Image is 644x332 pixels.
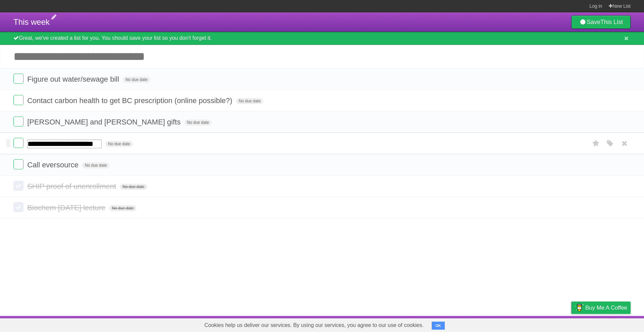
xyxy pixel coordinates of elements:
[27,203,107,212] span: Biochem [DATE] lecture
[432,322,445,330] button: OK
[575,302,584,313] img: Buy me a coffee
[13,17,50,26] span: This week
[27,182,118,190] span: SHIP proof of unenrollment
[571,15,631,29] a: SaveThis List
[585,302,627,314] span: Buy me a coffee
[27,118,182,126] span: [PERSON_NAME] and [PERSON_NAME] gifts
[482,318,496,330] a: About
[13,138,23,148] label: Done
[562,318,580,330] a: Privacy
[13,202,23,212] label: Done
[27,75,121,83] span: Figure out water/sewage bill
[571,302,631,314] a: Buy me a coffee
[105,141,132,147] span: No due date
[590,138,602,149] label: Star task
[109,205,136,211] span: No due date
[27,96,234,105] span: Contact carbon health to get BC prescription (online possible?)
[600,19,623,25] b: This List
[123,77,150,83] span: No due date
[184,119,212,126] span: No due date
[13,181,23,191] label: Done
[13,159,23,169] label: Done
[120,184,147,190] span: No due date
[13,95,23,105] label: Done
[82,162,109,168] span: No due date
[13,74,23,84] label: Done
[236,98,263,104] span: No due date
[198,319,430,332] span: Cookies help us deliver our services. By using our services, you agree to our use of cookies.
[13,116,23,127] label: Done
[588,318,631,330] a: Suggest a feature
[27,161,80,169] span: Call eversource
[504,318,531,330] a: Developers
[540,318,554,330] a: Terms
